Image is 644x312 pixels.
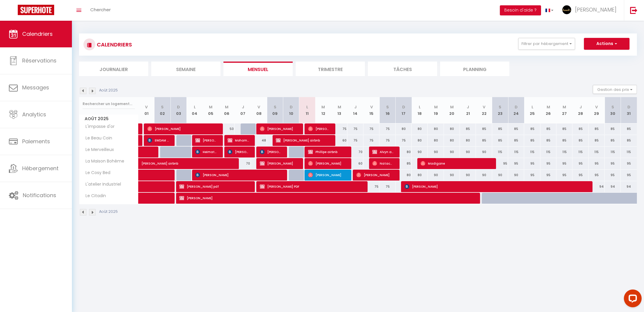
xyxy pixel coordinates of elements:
abbr: L [532,104,533,110]
span: [PERSON_NAME] [228,146,249,157]
div: 90 [460,170,476,181]
abbr: L [306,104,308,110]
th: 08 [251,97,267,123]
abbr: D [515,104,518,110]
span: [PERSON_NAME] [405,181,586,192]
span: [PERSON_NAME] [147,123,217,134]
div: 85 [460,123,476,134]
div: 115 [540,147,556,157]
div: 85 [621,135,637,146]
span: Natacha [372,158,394,169]
div: 85 [508,123,524,134]
abbr: J [354,104,357,110]
div: 95 [605,158,621,169]
span: Le Citadin [80,193,107,199]
div: 115 [492,147,508,157]
th: 18 [412,97,428,123]
abbr: S [499,104,501,110]
span: [PERSON_NAME] [195,135,217,146]
li: Planning [440,62,509,76]
span: L'atelier Industriel [80,181,123,188]
span: [PERSON_NAME] [195,169,281,181]
span: [PERSON_NAME] [308,158,345,169]
div: 90 [460,147,476,157]
abbr: M [209,104,212,110]
th: 21 [460,97,476,123]
span: Le Cosy Bed [80,170,112,176]
th: 25 [524,97,540,123]
span: [PERSON_NAME] PDF [260,181,361,192]
div: 75 [347,123,363,134]
th: 16 [379,97,395,123]
div: 80 [460,135,476,146]
abbr: D [627,104,630,110]
th: 12 [315,97,331,123]
div: 80 [412,135,428,146]
div: 85 [556,135,572,146]
div: 90 [412,147,428,157]
div: 75 [379,123,395,134]
abbr: J [579,104,582,110]
div: 94 [589,181,605,192]
th: 22 [476,97,492,123]
abbr: M [321,104,325,110]
div: 85 [621,123,637,134]
span: [PERSON_NAME] [260,146,281,157]
div: 90 [428,170,444,181]
span: Le Merveilleux [80,147,115,153]
span: Réservations [22,57,57,64]
span: Messages [22,84,49,91]
div: 95 [508,158,524,169]
div: 48 [251,135,267,146]
a: [PERSON_NAME] airbnb [139,158,154,169]
th: 10 [283,97,299,123]
abbr: S [386,104,389,110]
abbr: S [611,104,614,110]
div: 95 [621,170,637,181]
div: 115 [524,147,540,157]
div: 85 [540,135,556,146]
div: 70 [347,147,363,157]
div: 80 [396,170,412,181]
div: 85 [589,135,605,146]
div: 85 [492,135,508,146]
button: Actions [584,38,629,50]
th: 02 [154,97,170,123]
th: 15 [363,97,379,123]
abbr: L [194,104,196,110]
abbr: M [547,104,550,110]
abbr: M [338,104,341,110]
div: 85 [572,123,588,134]
div: 95 [589,170,605,181]
div: 70 [235,158,251,169]
div: 90 [428,147,444,157]
div: 80 [428,123,444,134]
th: 29 [589,97,605,123]
div: 85 [524,135,540,146]
abbr: J [467,104,469,110]
div: 95 [605,170,621,181]
div: 80 [412,123,428,134]
span: [PERSON_NAME] [575,6,616,13]
p: Août 2025 [99,209,118,215]
span: [PERSON_NAME] [179,192,472,204]
div: 75 [331,123,347,134]
th: 04 [186,97,202,123]
th: 09 [267,97,283,123]
div: 85 [540,123,556,134]
th: 26 [540,97,556,123]
span: [PERSON_NAME] airbnb [141,155,223,166]
div: 80 [444,135,460,146]
span: [PERSON_NAME] [260,123,297,134]
button: Besoin d'aide ? [500,5,541,15]
div: 85 [556,123,572,134]
span: [PERSON_NAME] [308,169,345,181]
li: Trimestre [296,62,365,76]
th: 05 [203,97,219,123]
div: 95 [572,170,588,181]
span: [PERSON_NAME] [356,169,394,181]
div: 90 [508,170,524,181]
span: Alvyn airbnb [372,146,394,157]
span: Paiements [22,138,50,145]
div: 75 [347,135,363,146]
